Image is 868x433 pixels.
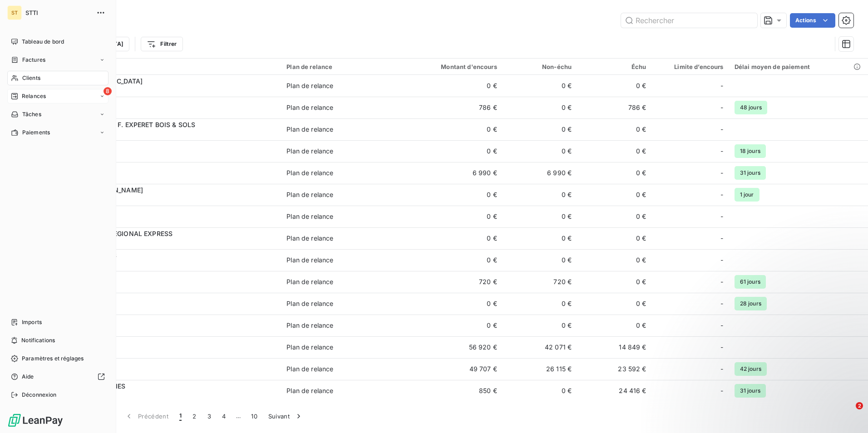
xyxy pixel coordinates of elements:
span: CACKER [63,129,276,138]
td: 0 € [503,184,577,206]
td: 24 416 € [577,380,651,402]
span: Déconnexion [22,391,57,399]
td: 786 € [402,97,502,118]
span: CACE76 [63,86,276,95]
td: 56 920 € [402,336,502,358]
span: Tâches [22,110,41,118]
button: 4 [217,407,231,426]
div: ST [7,5,22,20]
div: Plan de relance [286,299,333,308]
span: Clients [22,74,40,82]
td: 0 € [577,184,651,206]
td: 0 € [503,227,577,249]
td: 0 € [402,118,502,140]
span: 31 jours [735,166,766,180]
td: 720 € [503,271,577,293]
div: Plan de relance [286,343,333,352]
div: Plan de relance [286,256,333,265]
span: CAFFRETO [63,238,276,247]
span: CAGEDIS [63,325,276,335]
td: 0 € [503,380,577,402]
div: Limite d’encours [657,63,724,70]
div: Plan de relance [286,234,333,243]
div: Plan de relance [286,147,333,156]
td: 0 € [503,315,577,336]
td: 0 € [577,315,651,336]
span: 48 jours [735,101,767,114]
span: Paiements [22,128,50,137]
span: [PERSON_NAME] [63,108,276,117]
td: 0 € [402,75,502,97]
span: CAGRILIA [63,347,276,356]
div: Montant d'encours [408,63,497,70]
span: CAFTRAL [63,282,276,291]
td: 49 707 € [402,358,502,380]
a: Aide [7,369,108,384]
button: Suivant [263,407,309,426]
td: 6 990 € [402,162,502,184]
span: 1 jour [735,188,759,202]
td: 0 € [503,118,577,140]
span: - [720,321,723,330]
td: 0 € [402,206,502,227]
span: 8 [104,87,112,95]
span: Relances [22,92,46,100]
span: Tableau de bord [22,38,64,46]
span: [PERSON_NAME] F. EXPERET BOIS & SOLS [63,121,195,128]
span: Notifications [21,336,55,344]
span: - [720,190,723,199]
span: - [720,234,723,243]
span: Factures [22,56,45,64]
span: CAETOO [63,195,276,204]
div: Plan de relance [286,81,333,90]
span: - [720,103,723,112]
span: AFFRETOO BY REGIONAL EXPRESS [63,230,173,237]
td: 0 € [503,206,577,227]
td: 0 € [402,140,502,162]
span: - [720,81,723,90]
td: 0 € [503,140,577,162]
td: 0 € [577,140,651,162]
div: Plan de relance [286,386,333,395]
td: 0 € [577,249,651,271]
td: 0 € [402,249,502,271]
td: 786 € [577,97,651,118]
td: 0 € [577,206,651,227]
div: Plan de relance [286,212,333,221]
span: 2 [856,402,863,409]
span: CACTA01 [63,173,276,182]
td: 0 € [577,75,651,97]
span: - [720,343,723,352]
span: - [720,256,723,265]
td: 0 € [503,293,577,315]
td: 23 592 € [577,358,651,380]
button: 1 [174,407,187,426]
td: 0 € [402,184,502,206]
div: Plan de relance [286,168,333,177]
td: 850 € [402,380,502,402]
span: - [720,212,723,221]
td: 6 990 € [503,162,577,184]
div: Plan de relance [286,63,397,70]
span: - [720,125,723,134]
button: 2 [187,407,202,426]
span: CAFFRE62 [63,216,276,226]
div: Plan de relance [286,321,333,330]
td: 720 € [402,271,502,293]
span: CACOUVER [63,151,276,160]
button: Précédent [119,407,174,426]
span: Imports [22,318,42,326]
iframe: Intercom live chat [837,402,859,424]
td: 14 849 € [577,336,651,358]
td: 0 € [503,75,577,97]
input: Rechercher [621,13,757,28]
img: Logo LeanPay [7,413,64,428]
span: 28 jours [735,297,767,310]
button: Filtrer [141,37,182,51]
div: Plan de relance [286,190,333,199]
span: CAIRTECH [63,391,276,400]
span: Paramètres et réglages [22,354,84,363]
td: 0 € [402,315,502,336]
span: 61 jours [735,275,766,289]
span: - [720,299,723,308]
